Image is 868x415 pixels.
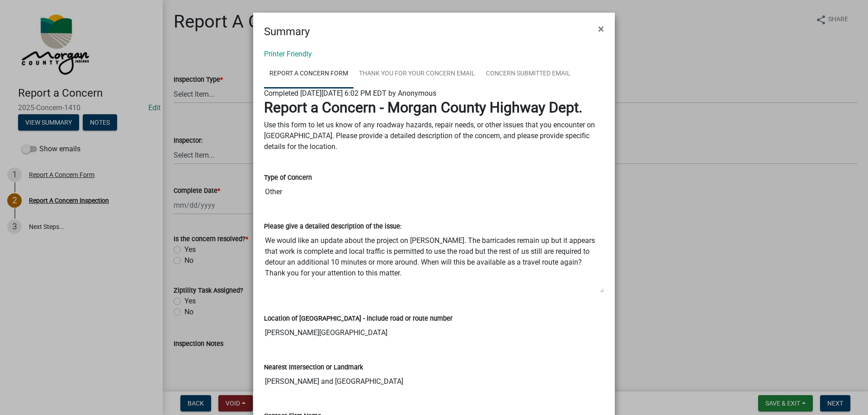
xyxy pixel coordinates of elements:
[354,60,481,89] a: Thank You for Your Concern Email
[591,16,611,42] button: Close
[264,316,453,322] label: Location of [GEOGRAPHIC_DATA] - include road or route number
[598,23,604,35] span: ×
[264,224,401,230] label: Please give a detailed description of the issue:
[264,60,354,89] a: Report A Concern Form
[264,50,312,58] a: Printer Friendly
[264,120,604,152] p: Use this form to let us know of any roadway hazards, repair needs, or other issues that you encou...
[264,175,312,181] label: Type of Concern
[264,23,310,40] h4: Summary
[264,99,582,116] strong: Report a Concern - Morgan County Highway Dept.
[264,364,363,371] label: Nearest Intersection or Landmark
[264,232,604,293] textarea: We would like an update about the project on [PERSON_NAME]. The barricades remain up but it appea...
[264,89,436,98] span: Completed [DATE][DATE] 6:02 PM EDT by Anonymous
[481,60,576,89] a: Concern Submitted Email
